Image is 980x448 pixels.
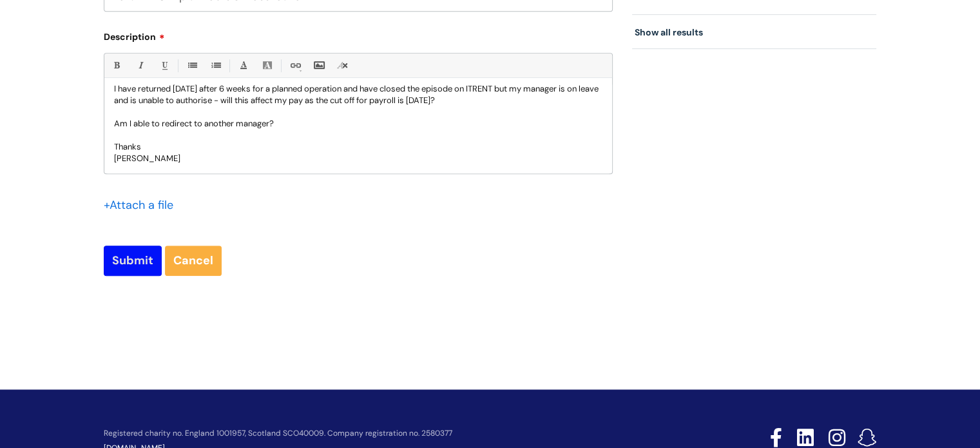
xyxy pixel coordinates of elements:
[108,57,124,73] a: Bold (Ctrl-B)
[259,57,275,73] a: Back Color
[165,246,222,275] a: Cancel
[635,26,703,38] a: Show all results
[104,27,613,43] label: Description
[114,141,602,153] p: Thanks
[184,57,200,73] a: • Unordered List (Ctrl-Shift-7)
[156,57,172,73] a: Underline(Ctrl-U)
[132,57,148,73] a: Italic (Ctrl-I)
[114,153,602,164] p: [PERSON_NAME]
[104,195,181,215] div: Attach a file
[334,57,351,73] a: Remove formatting (Ctrl-\)
[287,57,303,73] a: Link
[104,246,162,275] input: Submit
[235,57,251,73] a: Font Color
[311,57,327,73] a: Insert Image...
[104,429,678,438] p: Registered charity no. England 1001957, Scotland SCO40009. Company registration no. 2580377
[207,57,224,73] a: 1. Ordered List (Ctrl-Shift-8)
[114,118,602,130] p: Am I able to redirect to another manager?
[114,83,602,106] p: I have returned [DATE] after 6 weeks for a planned operation and have closed the episode on ITREN...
